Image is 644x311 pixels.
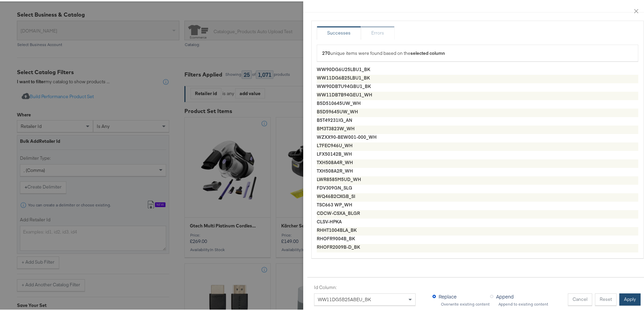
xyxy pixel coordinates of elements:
strong: TXH508A4R_WH [317,158,353,164]
strong: TSC663 WP_WH [317,200,352,206]
button: Reset [595,292,617,304]
div: Overwrite existing content [441,301,490,305]
strong: FDV309GN_SLG [317,183,352,190]
strong: WW11DG6B25LBU1_BK [317,73,370,80]
strong: LFX50142B_WH [317,150,352,156]
strong: B5D59645UW_WH [317,107,358,113]
div: Append to existing content [498,301,549,305]
button: Cancel [568,292,592,304]
label: Id Column: [314,283,416,289]
strong: MQ55236M_BK [317,251,350,257]
span: unique items were found based on the [322,49,445,55]
strong: L7FEC946U_WH [317,141,353,147]
strong: RHOFR2009B-D_BK [317,243,360,249]
strong: CLSV-HPKA [317,217,342,223]
button: Apply [619,292,641,304]
strong: RHOFR9004B_BK [317,234,355,240]
strong: CDCW-CSXA_BLGR [317,209,360,215]
span: close [634,7,639,13]
span: Replace [439,292,457,298]
span: WW11DG5B25ABEU_BK [318,295,371,301]
strong: WW90DG6U25LBU1_BK [317,65,370,71]
strong: B5D510645UW_WH [317,99,361,105]
strong: selected column [410,49,445,55]
strong: RHHT1004BLA_BK [317,226,357,232]
span: Append [496,292,514,298]
strong: TXH508A2R_WH [317,166,353,173]
strong: WW90DB7U94GBU1_BK [317,82,371,88]
strong: 270 [322,49,330,55]
strong: B5T49231IG_AN [317,116,352,122]
strong: WQ46B2CXGB_SI [317,192,355,198]
div: Successes [327,28,351,35]
strong: BM3T3823W_WH [317,124,355,130]
strong: WW11DB7B94GEU1_WH [317,90,372,96]
strong: WZXX90-BEW001-000_WH [317,133,377,139]
strong: LWR8585M5UD_WH [317,175,361,181]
